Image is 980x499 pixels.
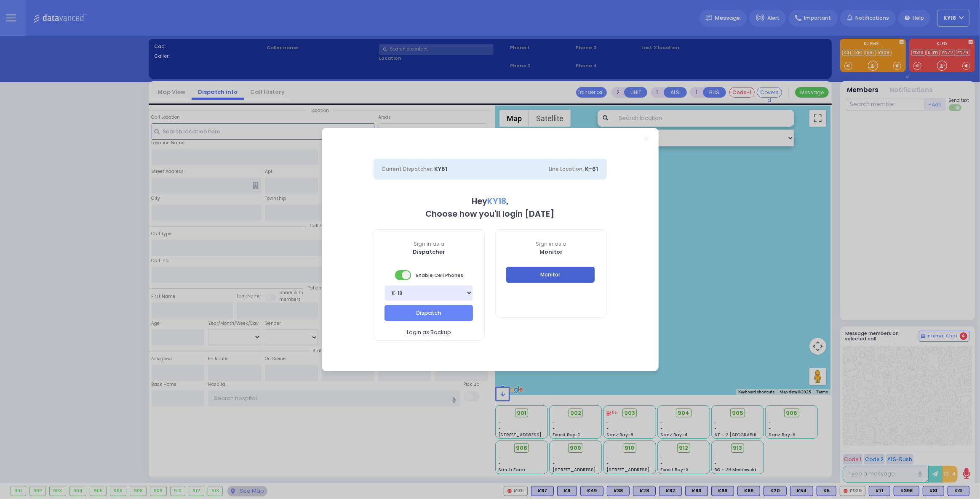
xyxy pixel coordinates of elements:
span: Line Location: [549,165,584,173]
b: Monitor [539,248,563,256]
b: Choose how you'll login [DATE] [426,208,555,220]
button: Monitor [506,267,595,283]
span: Sign in as a [496,240,606,248]
span: KY18 [487,196,506,207]
b: Hey , [472,196,508,207]
span: K-61 [585,165,598,173]
a: Close [644,136,649,141]
span: Current Dispatcher: [382,165,433,173]
span: Sign in as a [374,240,485,248]
span: Enable Cell Phones [395,269,463,281]
b: Dispatcher [413,248,445,256]
span: Login as Backup [407,328,451,337]
button: Dispatch [385,305,473,321]
span: KY61 [435,165,448,173]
